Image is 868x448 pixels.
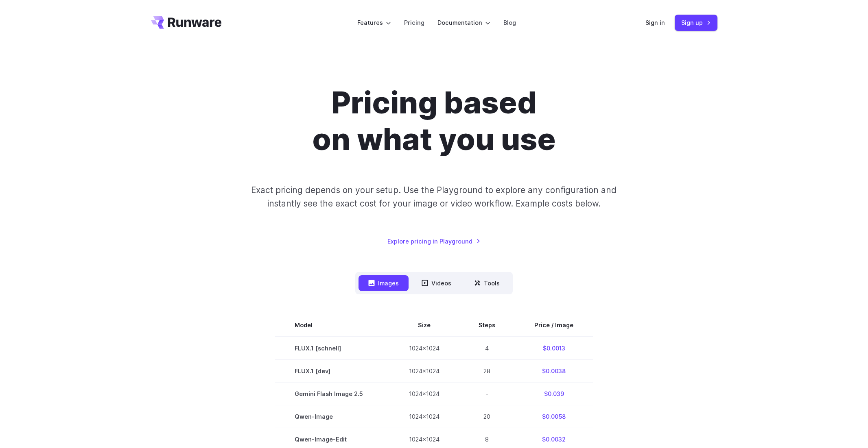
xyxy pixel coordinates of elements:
[515,382,593,405] td: $0.039
[412,275,461,291] button: Videos
[389,314,459,337] th: Size
[464,275,509,291] button: Tools
[404,18,424,27] a: Pricing
[389,337,459,360] td: 1024x1024
[275,405,389,428] td: Qwen-Image
[515,314,593,337] th: Price / Image
[208,85,661,157] h1: Pricing based on what you use
[275,337,389,360] td: FLUX.1 [schnell]
[675,15,717,30] a: Sign up
[275,359,389,382] td: FLUX.1 [dev]
[437,18,490,27] label: Documentation
[389,359,459,382] td: 1024x1024
[459,337,515,360] td: 4
[459,382,515,405] td: -
[515,359,593,382] td: $0.0038
[515,337,593,360] td: $0.0013
[151,16,222,29] a: Go to /
[275,314,389,337] th: Model
[387,237,481,246] a: Explore pricing in Playground
[459,359,515,382] td: 28
[295,389,370,398] span: Gemini Flash Image 2.5
[503,18,516,27] a: Blog
[515,405,593,428] td: $0.0058
[357,18,391,27] label: Features
[389,405,459,428] td: 1024x1024
[236,183,632,211] p: Exact pricing depends on your setup. Use the Playground to explore any configuration and instantl...
[645,18,665,27] a: Sign in
[459,405,515,428] td: 20
[459,314,515,337] th: Steps
[359,275,409,291] button: Images
[389,382,459,405] td: 1024x1024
